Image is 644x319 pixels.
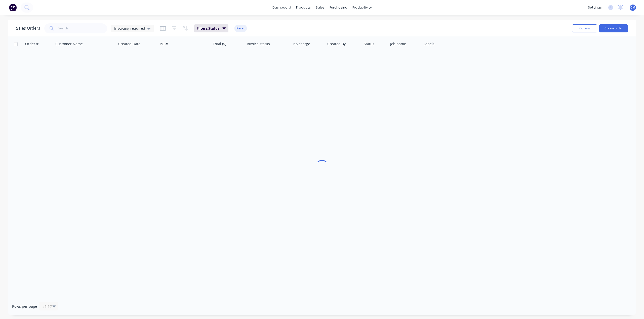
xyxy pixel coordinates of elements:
div: Created Date [118,41,140,46]
div: PO # [160,41,168,46]
a: dashboard [270,4,294,11]
div: Customer Name [55,41,83,46]
div: Created By [327,41,346,46]
div: Status [364,41,374,46]
div: settings [585,4,604,11]
div: purchasing [327,4,350,11]
img: Factory [9,4,17,11]
div: no charge [293,41,310,46]
button: Create order [599,24,628,32]
div: Select... [43,304,56,309]
div: Invoice status [247,41,270,46]
button: Filters:Status [194,24,228,32]
h1: Sales Orders [16,26,40,31]
input: Search... [58,23,107,33]
button: Reset [234,25,247,32]
button: Options [572,24,597,32]
span: Invoicing required [114,26,145,31]
div: products [294,4,313,11]
div: sales [313,4,327,11]
div: Job name [390,41,406,46]
div: productivity [350,4,374,11]
span: CM [630,5,635,10]
div: Labels [424,41,434,46]
div: Total ($) [213,41,226,46]
span: Filters: Status [197,26,219,31]
span: Rows per page [12,304,37,309]
div: Order # [25,41,38,46]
